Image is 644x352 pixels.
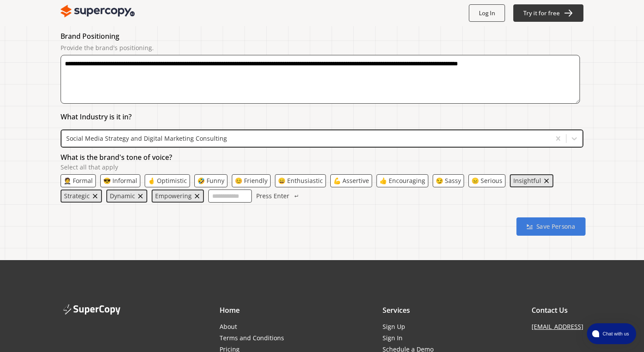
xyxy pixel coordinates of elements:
[543,177,550,184] img: delete
[61,110,583,123] h3: What Industry is it in?
[471,177,502,184] button: 😑 Serious
[193,193,200,200] button: remove Empowering
[599,330,631,337] span: Chat with us
[64,177,93,184] button: 🤵 Formal
[333,177,369,184] button: 💪 Assertive
[536,223,575,231] b: Save Persona
[137,193,144,200] button: remove Dynamic
[61,174,583,203] div: tone-text-list
[235,177,268,184] button: 😊 Friendly
[208,190,252,203] input: tone-input
[220,335,284,342] a: Terms and Conditions
[513,177,541,184] button: Insightful
[220,323,284,330] a: About
[294,195,299,197] img: Press Enter
[380,177,425,184] button: 👍 Encouraging
[193,193,200,200] img: delete
[61,55,580,104] textarea: textarea-textarea
[110,193,135,200] button: Dynamic
[383,335,434,342] a: Sign In
[197,177,224,184] button: 🤣 Funny
[61,30,583,43] h3: Brand Positioning
[543,177,550,184] button: remove Insightful
[92,193,98,200] button: remove Strategic
[532,323,583,330] a: [EMAIL_ADDRESS]
[479,9,495,17] b: Log In
[278,177,323,184] button: 😄 Enthusiastic
[61,44,583,51] p: Provide the brand's positioning.
[137,193,144,200] img: delete
[61,151,583,164] h3: What is the brand's tone of voice?
[523,9,560,17] b: Try it for free
[61,3,135,20] img: Close
[383,304,434,317] h2: Services
[436,177,461,184] button: 😏 Sassy
[148,177,187,184] button: 🤞 Optimistic
[516,217,585,236] button: Save Persona
[513,4,584,22] button: Try it for free
[155,193,192,200] button: Empowering
[532,304,583,317] h2: Contact Us
[61,164,583,171] p: Select all that apply
[256,190,300,203] button: Press Enter Press Enter
[64,193,90,200] button: Strategic
[61,304,122,317] img: Close
[469,4,505,22] button: Log In
[256,193,289,200] p: Press Enter
[220,304,284,317] h2: Home
[383,323,434,330] a: Sign Up
[587,323,636,344] button: atlas-launcher
[103,177,137,184] button: 😎 Informal
[92,193,98,200] img: delete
